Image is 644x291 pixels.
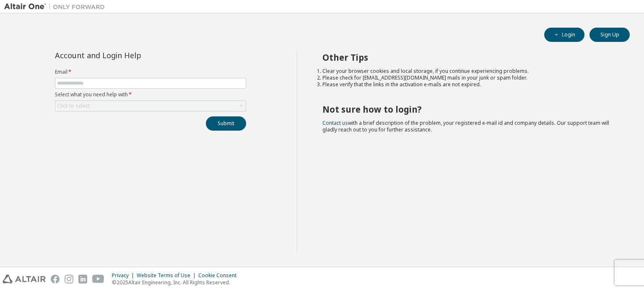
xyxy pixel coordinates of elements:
[198,272,241,279] div: Cookie Consent
[322,104,615,115] h2: Not sure how to login?
[322,68,615,75] li: Clear your browser cookies and local storage, if you continue experiencing problems.
[51,275,60,283] img: facebook.svg
[78,275,87,283] img: linkedin.svg
[55,69,246,75] label: Email
[322,119,609,133] span: with a brief description of the problem, your registered e-mail id and company details. Our suppo...
[112,279,241,286] p: © 2025 Altair Engineering, Inc. All Rights Reserved.
[92,275,104,283] img: youtube.svg
[206,116,246,131] button: Submit
[322,52,615,63] h2: Other Tips
[55,101,246,111] div: Click to select
[322,119,348,126] a: Contact us
[322,81,615,88] li: Please verify that the links in the activation e-mails are not expired.
[544,28,584,42] button: Login
[55,52,208,59] div: Account and Login Help
[322,75,615,81] li: Please check for [EMAIL_ADDRESS][DOMAIN_NAME] mails in your junk or spam folder.
[589,28,630,42] button: Sign Up
[65,275,73,283] img: instagram.svg
[112,272,137,279] div: Privacy
[57,103,90,109] div: Click to select
[3,275,46,283] img: altair_logo.svg
[55,91,246,98] label: Select what you need help with
[137,272,198,279] div: Website Terms of Use
[4,3,109,11] img: Altair One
